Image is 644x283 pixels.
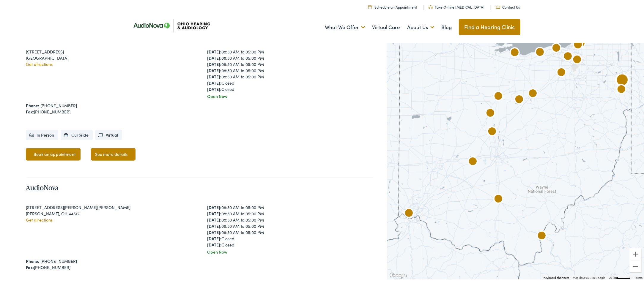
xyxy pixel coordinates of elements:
a: Blog [441,15,452,37]
div: AudioNova [481,103,500,122]
li: Virtual [95,129,122,139]
a: Take Online [MEDICAL_DATA] [429,4,485,9]
span: Map data ©2025 Google [573,275,605,279]
strong: [DATE]: [207,48,221,54]
strong: [DATE]: [207,73,221,79]
div: Ohio Hearing & Audiology by AudioNova [489,86,508,105]
a: [PHONE_NUMBER] [40,257,77,263]
strong: Phone: [26,257,39,263]
img: Google [388,271,408,279]
strong: [DATE]: [207,228,221,234]
div: AudioNova [483,122,502,141]
div: Ohio Hearing &#038; Audiology &#8211; Amherst [530,42,549,61]
button: Map scale: 20 km per 42 pixels [607,274,632,279]
strong: [DATE]: [207,54,221,60]
a: Find a Hearing Clinic [459,18,520,34]
div: [STREET_ADDRESS] [26,48,193,54]
div: Open Now [207,248,374,254]
strong: Phone: [26,102,39,107]
div: [PHONE_NUMBER] [26,263,374,270]
strong: [DATE]: [207,203,221,209]
div: AudioNova [568,50,587,69]
img: Mail icon representing email contact with Ohio Hearing in Cincinnati, OH [496,5,500,8]
div: [STREET_ADDRESS][PERSON_NAME][PERSON_NAME] [26,203,193,210]
a: Book an appointment [26,147,81,160]
li: Curbside [61,129,93,139]
div: 08:30 AM to 05:00 PM 08:30 AM to 05:00 PM 08:30 AM to 05:00 PM 08:30 AM to 05:00 PM 08:30 AM to 0... [207,203,374,247]
div: AudioNova [558,47,577,66]
strong: [DATE]: [207,85,221,91]
div: AudioNova [463,152,482,171]
a: About Us [407,15,434,37]
div: [GEOGRAPHIC_DATA] [26,54,193,60]
strong: [DATE]: [207,216,221,222]
div: AudioNova [505,43,524,62]
a: Open this area in Google Maps (opens a new window) [388,271,408,279]
a: Contact Us [496,4,520,9]
div: 08:30 AM to 05:00 PM 08:30 AM to 05:00 PM 08:30 AM to 05:00 PM 08:30 AM to 05:00 PM 08:30 AM to 0... [207,48,374,91]
button: Zoom in [629,247,641,259]
div: [PERSON_NAME], OH 44512 [26,210,193,216]
a: Get directions [26,216,53,222]
strong: [DATE]: [207,79,221,85]
div: AudioNova [612,80,631,99]
img: Headphones icone to schedule online hearing test in Cincinnati, OH [429,4,433,8]
button: Keyboard shortcuts [544,275,569,279]
span: 20 km [609,275,617,279]
button: Zoom out [629,260,641,271]
div: AudioNova [613,71,632,90]
strong: Fax: [26,108,34,114]
a: What We Offer [325,15,365,37]
a: [PHONE_NUMBER] [40,102,77,107]
div: Open Now [207,92,374,99]
a: Schedule an Appointment [368,4,417,9]
a: Terms (opens in new tab) [634,275,643,279]
div: AudioNova [510,90,529,109]
strong: Fax: [26,263,34,269]
div: AudioNova [489,189,508,208]
div: Ohio Hearing &#038; Audiology by AudioNova [523,84,542,103]
strong: [DATE]: [207,60,221,66]
a: Virtual Care [372,15,400,37]
div: [PHONE_NUMBER] [26,108,374,114]
div: AudioNova [569,35,588,54]
img: Calendar Icon to schedule a hearing appointment in Cincinnati, OH [368,4,372,8]
div: AudioNova [532,226,551,245]
strong: [DATE]: [207,235,221,241]
li: In Person [26,129,58,139]
div: AudioNova [547,38,566,57]
a: See more details [91,147,136,160]
a: AudioNova [26,182,58,192]
strong: [DATE]: [207,241,221,247]
div: AudioNova [552,63,571,82]
strong: [DATE]: [207,222,221,228]
div: AudioNova [399,203,418,222]
strong: [DATE]: [207,67,221,72]
strong: [DATE]: [207,210,221,216]
a: Get directions [26,60,53,66]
